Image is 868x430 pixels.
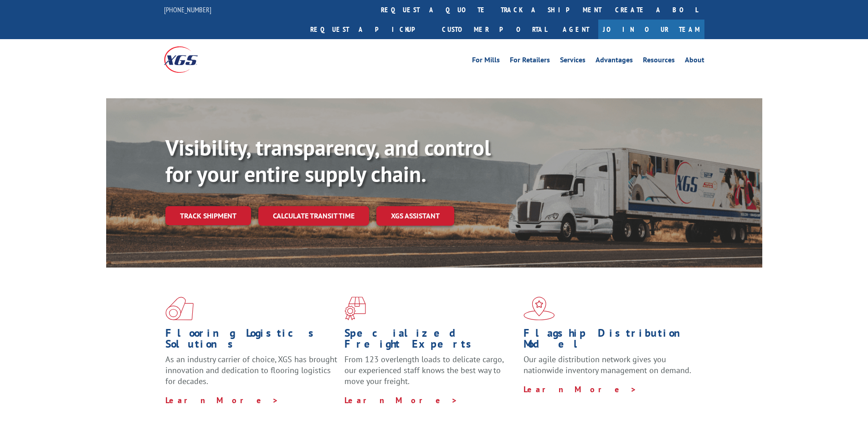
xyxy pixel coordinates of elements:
a: Agent [554,20,598,39]
b: Visibility, transparency, and control for your entire supply chain. [165,133,491,188]
a: Calculate transit time [258,206,369,226]
h1: Flagship Distribution Model [524,328,696,354]
a: For Retailers [510,56,550,66]
a: About [685,56,704,66]
img: xgs-icon-total-supply-chain-intelligence-red [165,297,194,320]
a: Customer Portal [435,20,554,39]
a: Learn More > [344,395,458,405]
a: Request a pickup [303,20,435,39]
a: For Mills [472,56,500,66]
a: Learn More > [524,384,637,395]
img: xgs-icon-focused-on-flooring-red [344,297,366,320]
a: XGS ASSISTANT [376,206,454,226]
h1: Flooring Logistics Solutions [165,328,338,354]
span: As an industry carrier of choice, XGS has brought innovation and dedication to flooring logistics... [165,354,337,386]
a: Services [560,56,586,66]
span: Our agile distribution network gives you nationwide inventory management on demand. [524,354,691,375]
p: From 123 overlength loads to delicate cargo, our experienced staff knows the best way to move you... [344,354,517,395]
a: [PHONE_NUMBER] [164,5,211,14]
a: Resources [643,56,675,66]
a: Learn More > [165,395,279,405]
h1: Specialized Freight Experts [344,328,517,354]
img: xgs-icon-flagship-distribution-model-red [524,297,555,320]
a: Track shipment [165,206,251,225]
a: Advantages [596,56,633,66]
a: Join Our Team [598,20,704,39]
